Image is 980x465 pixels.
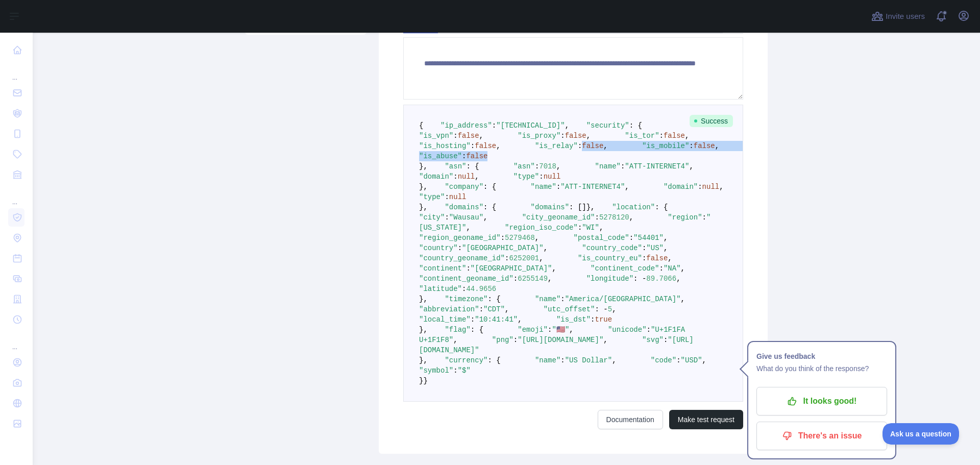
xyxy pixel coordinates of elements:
[483,183,496,191] span: : {
[475,315,518,324] span: "10:41:41"
[483,305,505,313] span: "CDT"
[539,162,556,170] span: 7018
[582,142,603,150] span: false
[458,244,462,252] span: :
[756,362,887,375] p: What do you think of the response?
[449,213,483,222] span: "Wausau"
[445,183,483,191] span: "company"
[466,264,470,273] span: :
[509,254,539,262] span: 6252001
[595,305,608,313] span: : -
[625,162,689,170] span: "ATT-INTERNET4"
[565,121,569,130] span: ,
[578,254,642,262] span: "is_country_eu"
[419,132,453,140] span: "is_vpn"
[471,326,483,334] span: : {
[698,183,702,191] span: :
[8,61,24,82] div: ...
[513,173,539,181] span: "type"
[453,336,457,344] span: ,
[419,152,462,160] span: "is_abuse"
[445,326,470,334] span: "flag"
[582,244,642,252] span: "country_code"
[612,305,616,313] span: ,
[453,132,457,140] span: :
[621,162,625,170] span: :
[702,183,720,191] span: null
[578,224,582,232] span: :
[689,162,693,170] span: ,
[664,234,668,242] span: ,
[453,173,457,181] span: :
[505,254,509,262] span: :
[492,121,496,130] span: :
[629,234,633,242] span: :
[612,356,616,364] span: ,
[595,162,621,170] span: "name"
[419,234,501,242] span: "region_geoname_id"
[419,183,428,191] span: },
[676,356,680,364] span: :
[419,244,458,252] span: "country"
[419,264,466,273] span: "continent"
[586,203,595,211] span: },
[702,213,706,222] span: :
[505,224,578,232] span: "region_iso_code"
[664,264,681,273] span: "NA"
[535,295,560,303] span: "name"
[487,295,500,303] span: : {
[483,213,487,222] span: ,
[715,142,719,150] span: ,
[496,142,500,150] span: ,
[598,410,663,429] a: Documentation
[560,295,565,303] span: :
[655,203,668,211] span: : {
[603,142,607,150] span: ,
[668,213,702,222] span: "region"
[659,264,664,273] span: :
[586,275,633,283] span: "longitude"
[440,121,492,130] span: "ip_address"
[505,305,509,313] span: ,
[548,275,552,283] span: ,
[685,132,689,140] span: ,
[560,356,565,364] span: :
[756,387,887,415] button: It looks good!
[642,142,689,150] span: "is_mobile"
[689,142,693,150] span: :
[552,326,570,334] span: "🇺🇸"
[578,142,582,150] span: :
[586,132,591,140] span: ,
[518,132,560,140] span: "is_proxy"
[883,423,960,445] iframe: Toggle Customer Support
[544,244,548,252] span: ,
[556,162,560,170] span: ,
[569,326,573,334] span: ,
[445,295,487,303] span: "timezone"
[664,244,668,252] span: ,
[530,183,556,191] span: "name"
[419,285,462,293] span: "latitude"
[681,356,702,364] span: "USD"
[419,193,445,201] span: "type"
[501,234,505,242] span: :
[513,275,518,283] span: :
[676,275,680,283] span: ,
[642,336,664,344] span: "svg"
[535,234,539,242] span: ,
[419,326,428,334] span: },
[419,203,428,211] span: },
[8,331,24,351] div: ...
[518,275,548,283] span: 6255149
[419,173,453,181] span: "domain"
[664,183,698,191] span: "domain"
[419,275,513,283] span: "continent_geoname_id"
[612,203,655,211] span: "location"
[764,427,879,445] p: There's an issue
[869,8,927,25] button: Invite users
[556,315,591,324] span: "is_dst"
[445,193,449,201] span: :
[466,285,496,293] span: 44.9656
[664,336,668,344] span: :
[642,244,646,252] span: :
